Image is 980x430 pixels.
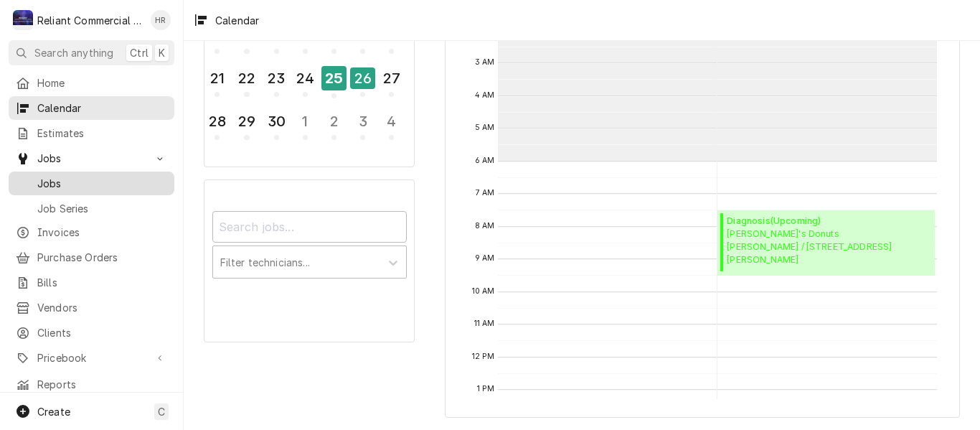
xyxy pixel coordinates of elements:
span: Ctrl [130,45,149,60]
span: K [159,45,165,60]
a: Estimates [9,121,174,145]
a: Vendors [9,296,174,319]
div: Calendar Filters [212,198,407,294]
div: 22 [235,67,258,89]
span: 11 AM [471,318,499,329]
span: 4 AM [471,90,499,101]
span: [PERSON_NAME]'s Donuts [PERSON_NAME] / [STREET_ADDRESS][PERSON_NAME] [727,228,930,266]
a: Home [9,71,174,95]
a: Go to Pricebook [9,346,174,370]
a: Purchase Orders [9,246,174,269]
span: Jobs [37,176,167,191]
div: 1 [294,111,316,132]
div: 2 [323,111,345,132]
input: Search jobs... [212,211,407,243]
a: Go to Jobs [9,146,174,170]
div: 27 [380,67,402,89]
span: Search anything [34,45,113,60]
div: Heath Reed's Avatar [151,10,171,30]
div: Calendar Filters [204,179,415,342]
span: Invoices [37,225,167,240]
a: Clients [9,321,174,345]
div: 30 [265,111,288,132]
span: Diagnosis ( Upcoming ) [727,215,930,228]
span: 12 PM [468,351,499,363]
span: Reports [37,377,167,392]
span: Estimates [37,126,167,141]
a: Reports [9,373,174,396]
div: 4 [380,111,402,132]
span: Bills [37,275,167,290]
span: Purchase Orders [37,250,167,265]
span: Calendar [37,101,167,116]
div: Diagnosis(Upcoming)[PERSON_NAME]'s Donuts[PERSON_NAME] / [STREET_ADDRESS][PERSON_NAME] [717,210,936,276]
div: 28 [206,111,228,132]
button: Search anythingCtrlK [9,40,174,65]
div: Reliant Commercial Appliance Repair LLC's Avatar [13,10,33,30]
div: 21 [206,67,228,89]
div: 24 [294,67,316,89]
span: Create [37,406,70,418]
div: 25 [321,66,347,90]
a: Calendar [9,96,174,120]
span: Jobs [37,151,146,166]
div: 23 [265,67,288,89]
span: 1 PM [473,383,499,395]
div: [Service] Diagnosis Jack's Donuts Anderson / 2668 Gateway Dr, Anderson, CA 96007 ID: JOB-141 Stat... [717,210,936,276]
span: C [158,404,165,419]
a: Bills [9,271,174,294]
span: 8 AM [471,220,499,232]
div: Reliant Commercial Appliance Repair LLC [37,13,143,28]
div: 29 [235,111,258,132]
a: Jobs [9,172,174,195]
span: Vendors [37,300,167,315]
div: 3 [352,111,374,132]
span: 9 AM [471,253,499,264]
span: Clients [37,325,167,340]
span: 10 AM [468,286,499,297]
a: Invoices [9,220,174,244]
span: 6 AM [471,155,499,167]
div: HR [151,10,171,30]
span: 3 AM [471,57,499,68]
div: R [13,10,33,30]
span: 5 AM [471,122,499,134]
span: Home [37,75,167,90]
span: 7 AM [472,187,499,199]
span: Pricebook [37,350,146,365]
a: Job Series [9,197,174,220]
span: Job Series [37,201,167,216]
div: 26 [350,67,375,89]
